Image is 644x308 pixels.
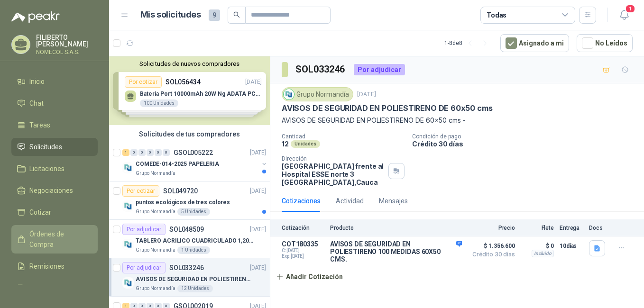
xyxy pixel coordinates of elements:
span: C: [DATE] [282,248,324,254]
span: Órdenes de Compra [29,229,89,250]
div: Cotizaciones [282,196,321,206]
p: GSOL005222 [174,149,213,156]
div: 5 Unidades [177,208,210,216]
p: AVISOS DE SEGURIDAD EN POLIESTIRENO 100 MEDIDAS 60X50 CMS. [330,240,462,263]
span: Solicitudes [29,142,62,152]
div: 12 Unidades [177,285,213,292]
p: Flete [521,225,554,231]
span: Configuración [29,283,71,293]
p: Grupo Normandía [136,285,175,292]
div: Solicitudes de tus compradores [109,125,270,143]
p: Entrega [560,225,583,231]
a: Configuración [11,279,98,297]
a: Por adjudicarSOL048509[DATE] Company LogoTABLERO ACRILICO CUADRICULADO 1,20 x 0,80mGrupo Normandí... [109,220,270,258]
a: Tareas [11,116,98,134]
div: Por adjudicar [122,262,166,273]
div: 1 [122,149,129,156]
a: Por cotizarSOL049720[DATE] Company Logopuntos ecológicos de tres coloresGrupo Normandía5 Unidades [109,181,270,220]
span: 9 [209,9,220,21]
div: Todas [487,10,506,20]
p: AVISOS DE SEGURIDAD EN POLIESTIRENO DE 60x50 cms - [282,115,633,126]
p: Precio [468,225,515,231]
span: $ 1.356.600 [468,240,515,252]
div: 0 [138,149,146,156]
p: 10 días [560,240,583,252]
p: Condición de pago [412,133,640,140]
p: [DATE] [357,90,376,99]
div: Unidades [291,140,320,148]
p: [DATE] [250,148,266,157]
img: Company Logo [122,200,134,212]
p: $ 0 [521,240,554,252]
p: COT180335 [282,240,324,248]
a: Órdenes de Compra [11,225,98,254]
span: Crédito 30 días [468,252,515,257]
div: Por adjudicar [354,64,405,75]
p: AVISOS DE SEGURIDAD EN POLIESTIRENO DE 60x50 cms [136,275,254,284]
span: 1 [625,4,635,13]
p: [DATE] [250,225,266,234]
p: NOMECOL S.A.S. [36,49,98,55]
span: Exp: [DATE] [282,254,324,259]
div: Por adjudicar [122,224,166,235]
a: Por adjudicarSOL033246[DATE] Company LogoAVISOS DE SEGURIDAD EN POLIESTIRENO DE 60x50 cmsGrupo No... [109,258,270,297]
img: Company Logo [122,277,134,289]
span: Tareas [29,120,50,130]
button: Añadir Cotización [270,267,348,286]
a: Negociaciones [11,181,98,199]
a: 1 0 0 0 0 0 GSOL005222[DATE] Company LogoCOMEDE-014-2025 PAPELERIAGrupo Normandía [122,147,268,177]
button: 1 [616,7,633,24]
p: Cantidad [282,133,405,140]
a: Solicitudes [11,138,98,156]
p: SOL049720 [163,188,198,194]
p: Cotización [282,225,324,231]
span: Chat [29,98,44,109]
button: No Leídos [577,34,633,52]
a: Chat [11,94,98,112]
span: Inicio [29,76,45,87]
span: search [233,11,240,18]
a: Licitaciones [11,160,98,178]
a: Inicio [11,72,98,91]
p: Grupo Normandía [136,208,175,216]
span: Remisiones [29,261,64,272]
p: 12 [282,140,289,148]
a: Cotizar [11,203,98,221]
p: SOL048509 [169,226,204,233]
a: Remisiones [11,257,98,275]
div: 1 - 8 de 8 [444,36,493,51]
p: [DATE] [250,263,266,272]
span: Negociaciones [29,185,73,196]
p: AVISOS DE SEGURIDAD EN POLIESTIRENO DE 60x50 cms [282,103,492,113]
h1: Mis solicitudes [140,8,201,22]
button: Solicitudes de nuevos compradores [113,60,266,67]
div: Actividad [336,196,364,206]
div: 0 [147,149,154,156]
div: 0 [155,149,162,156]
p: Dirección [282,155,385,162]
img: Company Logo [122,239,134,250]
h3: SOL033246 [295,62,346,77]
p: Crédito 30 días [412,140,640,148]
span: Licitaciones [29,163,64,174]
p: Producto [330,225,462,231]
img: Logo peakr [11,11,60,23]
span: Cotizar [29,207,51,217]
p: Grupo Normandía [136,246,175,254]
p: COMEDE-014-2025 PAPELERIA [136,160,219,169]
p: [DATE] [250,187,266,196]
img: Company Logo [122,162,134,173]
p: Grupo Normandía [136,170,175,177]
div: Por cotizar [122,185,159,197]
div: Grupo Normandía [282,87,353,101]
div: Mensajes [379,196,408,206]
div: 1 Unidades [177,246,210,254]
p: Docs [589,225,608,231]
p: [GEOGRAPHIC_DATA] frente al Hospital ESSE norte 3 [GEOGRAPHIC_DATA] , Cauca [282,162,385,186]
p: FILIBERTO [PERSON_NAME] [36,34,98,47]
p: SOL033246 [169,264,204,271]
div: 0 [163,149,170,156]
div: 0 [130,149,138,156]
div: Incluido [532,250,554,257]
button: Asignado a mi [500,34,569,52]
